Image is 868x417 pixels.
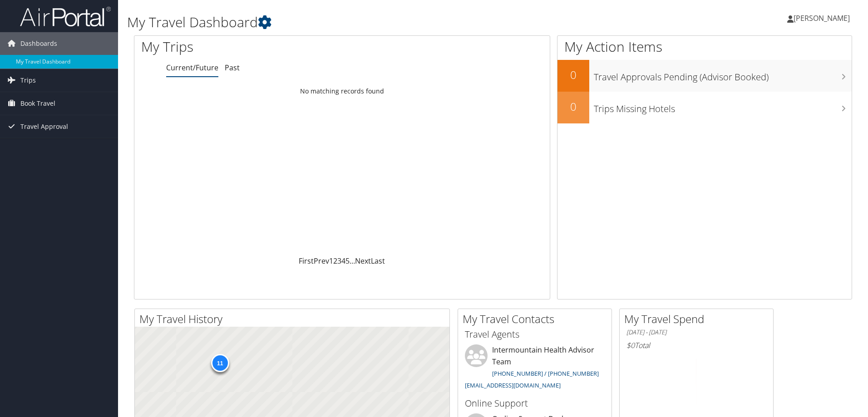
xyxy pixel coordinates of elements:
[465,381,561,389] a: [EMAIL_ADDRESS][DOMAIN_NAME]
[557,67,589,83] h2: 0
[211,354,229,372] div: 11
[20,6,111,27] img: airportal-logo.png
[345,256,350,266] a: 5
[20,32,57,55] span: Dashboards
[557,60,852,92] a: 0Travel Approvals Pending (Advisor Booked)
[141,37,370,56] h1: My Trips
[225,63,240,73] a: Past
[463,311,612,327] h2: My Travel Contacts
[20,115,68,138] span: Travel Approval
[341,256,345,266] a: 4
[465,328,605,341] h3: Travel Agents
[166,63,218,73] a: Current/Future
[314,256,329,266] a: Prev
[787,5,859,32] a: [PERSON_NAME]
[139,311,449,327] h2: My Travel History
[20,92,55,115] span: Book Travel
[594,66,852,83] h3: Travel Approvals Pending (Advisor Booked)
[460,344,609,393] li: Intermountain Health Advisor Team
[557,37,852,56] h1: My Action Items
[626,328,766,337] h6: [DATE] - [DATE]
[371,256,385,266] a: Last
[134,83,550,99] td: No matching records found
[626,340,766,350] h6: Total
[465,397,605,410] h3: Online Support
[329,256,333,266] a: 1
[557,92,852,123] a: 0Trips Missing Hotels
[355,256,371,266] a: Next
[557,99,589,114] h2: 0
[624,311,773,327] h2: My Travel Spend
[594,98,852,115] h3: Trips Missing Hotels
[337,256,341,266] a: 3
[626,340,635,350] span: $0
[299,256,314,266] a: First
[794,13,850,23] span: [PERSON_NAME]
[127,13,615,32] h1: My Travel Dashboard
[350,256,355,266] span: …
[333,256,337,266] a: 2
[20,69,36,92] span: Trips
[492,369,599,378] a: [PHONE_NUMBER] / [PHONE_NUMBER]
